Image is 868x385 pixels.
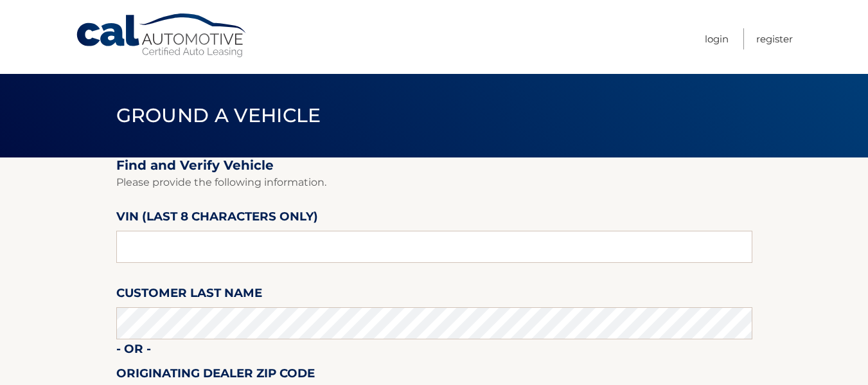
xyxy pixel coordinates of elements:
a: Login [705,28,729,49]
a: Cal Automotive [75,13,249,58]
label: - or - [116,339,151,363]
span: Ground a Vehicle [116,103,321,127]
p: Please provide the following information. [116,174,752,192]
label: Customer Last Name [116,283,262,307]
h2: Find and Verify Vehicle [116,157,752,174]
a: Register [756,28,793,49]
label: VIN (last 8 characters only) [116,207,318,231]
